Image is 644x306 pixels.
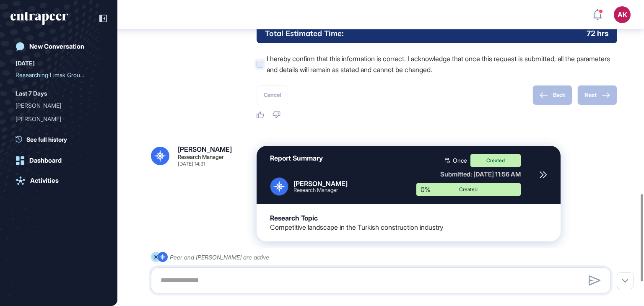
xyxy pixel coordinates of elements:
div: Reese [16,99,102,112]
div: Activities [30,177,59,184]
a: Activities [10,172,107,189]
div: Research Manager [178,154,224,160]
div: Research Topic [270,214,318,222]
div: [PERSON_NAME] [178,146,232,153]
h6: Total Estimated Time: [265,28,343,39]
div: [DATE] [16,58,35,68]
div: Submitted: [DATE] 11:56 AM [416,170,521,178]
span: Once [453,158,467,163]
div: Created [470,154,521,167]
p: 72 hrs [587,28,609,39]
label: I hereby confirm that this information is correct. I acknowledge that once this request is submit... [257,53,617,75]
div: Dashboard [29,157,62,164]
div: Report Summary [270,154,323,162]
div: [PERSON_NAME] [16,112,95,126]
div: Research Manager [293,187,348,193]
div: Created [423,187,514,192]
div: Peer and [PERSON_NAME] are active [170,252,269,262]
a: See full history [16,135,107,144]
div: [DATE] 14:31 [178,161,205,166]
div: [PERSON_NAME] [16,99,95,112]
a: Dashboard [10,152,107,169]
div: entrapeer-logo [10,12,68,25]
div: New Conversation [29,43,84,50]
div: 0% [416,183,442,196]
div: Last 7 Days [16,88,47,99]
div: Competitive landscape in the Turkish construction industry [270,223,443,231]
div: [PERSON_NAME] [293,180,348,188]
div: Researching Limak Group's Construction Sector [16,68,102,82]
span: See full history [26,135,67,144]
button: AK [614,6,631,23]
div: Reese [16,112,102,126]
a: New Conversation [10,38,107,55]
div: Researching Limak Group's... [16,68,95,82]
